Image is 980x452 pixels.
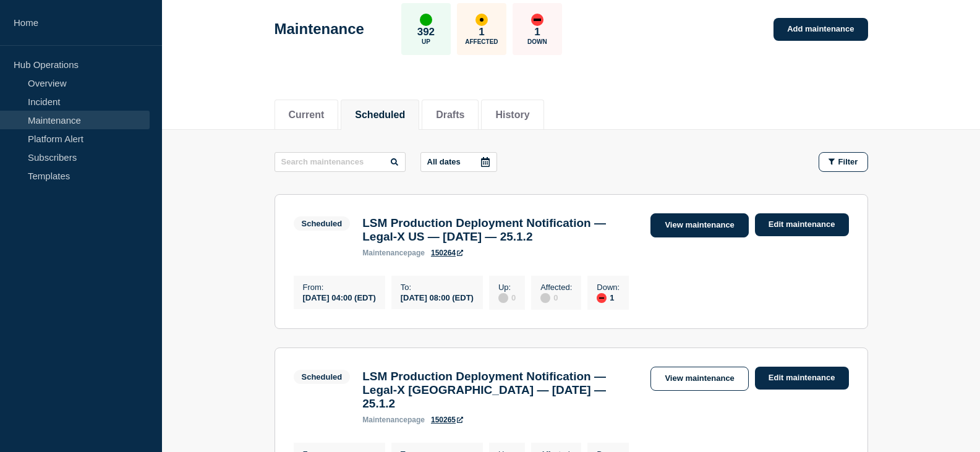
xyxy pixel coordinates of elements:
[534,26,540,38] p: 1
[362,249,425,257] p: page
[540,293,550,303] div: disabled
[417,26,435,38] p: 392
[597,283,620,292] p: Down :
[498,283,516,292] p: Up :
[362,416,407,424] span: maintenance
[531,14,543,26] div: down
[420,152,497,172] button: All dates
[431,249,463,257] a: 150264
[436,109,464,121] button: Drafts
[540,283,572,292] p: Affected :
[755,213,849,236] a: Edit maintenance
[819,152,868,172] button: Filter
[362,216,638,244] h3: LSM Production Deployment Notification — Legal-X US — [DATE] — 25.1.2
[650,213,748,237] a: View maintenance
[420,14,432,26] div: up
[422,38,430,45] p: Up
[275,152,406,172] input: Search maintenances
[362,416,425,424] p: page
[540,292,572,303] div: 0
[355,109,405,121] button: Scheduled
[303,283,376,292] p: From :
[479,26,484,38] p: 1
[755,367,849,390] a: Edit maintenance
[303,292,376,302] div: [DATE] 04:00 (EDT)
[773,18,867,41] a: Add maintenance
[289,109,325,121] button: Current
[650,367,748,391] a: View maintenance
[362,249,407,257] span: maintenance
[498,292,516,303] div: 0
[838,157,858,166] span: Filter
[597,293,607,303] div: down
[427,157,461,166] p: All dates
[302,372,343,382] div: Scheduled
[475,14,488,26] div: affected
[498,293,508,303] div: disabled
[465,38,498,45] p: Affected
[495,109,529,121] button: History
[401,283,474,292] p: To :
[431,416,463,424] a: 150265
[362,370,638,411] h3: LSM Production Deployment Notification — Legal-X [GEOGRAPHIC_DATA] — [DATE] — 25.1.2
[597,292,620,303] div: 1
[275,20,364,38] h1: Maintenance
[527,38,547,45] p: Down
[302,219,343,228] div: Scheduled
[401,292,474,302] div: [DATE] 08:00 (EDT)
